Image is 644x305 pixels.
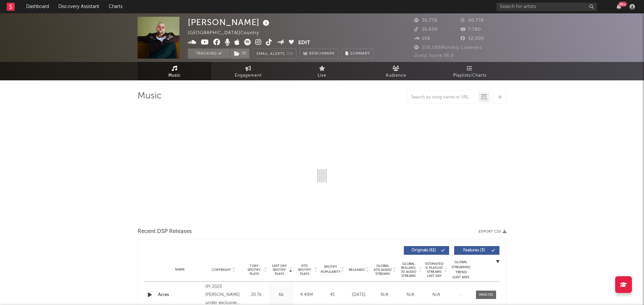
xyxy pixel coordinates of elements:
span: 7,780 [461,27,481,32]
div: N/A [373,292,396,298]
button: Email AlertsOn [253,49,297,59]
span: Playlists/Charts [453,72,486,80]
span: 40,778 [461,18,484,23]
span: Recent DSP Releases [138,228,192,236]
input: Search by song name or URL [408,95,479,100]
a: Playlists/Charts [433,62,506,80]
span: ATD Spotify Plays [296,264,313,276]
div: 6k [270,292,292,298]
button: Features(3) [454,246,499,255]
div: N/A [399,292,422,298]
span: Jump Score: 56.0 [414,54,454,58]
span: 25,600 [414,27,438,32]
button: Summary [342,49,374,59]
div: [PERSON_NAME] [188,17,271,28]
span: 52,000 [461,36,484,41]
a: Benchmark [300,49,338,59]
span: Spotify Popularity [321,264,340,275]
span: Features ( 3 ) [459,248,489,252]
em: On [286,52,293,56]
span: Originals ( 61 ) [408,248,439,252]
div: 41 [321,292,344,298]
span: 36,776 [414,18,437,23]
span: 7 Day Spotify Plays [245,264,263,276]
div: [GEOGRAPHIC_DATA] | Country [188,29,267,37]
a: Music [138,62,211,80]
span: Last Day Spotify Plays [270,264,288,276]
span: Copyright [212,268,231,272]
span: Summary [350,52,370,56]
a: Audience [359,62,433,80]
button: 99+ [616,4,621,9]
span: Global Rolling 7D Audio Streams [399,262,418,278]
a: Engagement [211,62,285,80]
span: Benchmark [309,50,335,58]
div: 4.49M [296,292,317,298]
button: Originals(61) [404,246,449,255]
div: N/A [425,292,447,298]
span: Audience [386,72,406,80]
input: Search for artists [496,3,597,11]
div: [DATE] [347,292,370,298]
span: Music [168,72,181,80]
span: ( 2 ) [230,49,250,59]
button: Tracking [188,49,230,59]
div: Name [158,267,202,272]
button: (2) [230,49,250,59]
span: Live [318,72,326,80]
span: 198 [414,36,430,41]
a: Acres [158,292,202,298]
button: Edit [298,39,310,47]
button: Export CSV [479,230,506,234]
span: Released [349,268,365,272]
span: Global ATD Audio Streams [373,264,392,276]
span: Estimated % Playlist Streams Last Day [425,262,443,278]
div: Global Streaming Trend (Last 60D) [451,260,471,280]
a: Live [285,62,359,80]
div: 20.7k [245,292,267,298]
span: Engagement [235,72,262,80]
div: 99 + [619,2,627,7]
span: 209,088 Monthly Listeners [414,46,482,50]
